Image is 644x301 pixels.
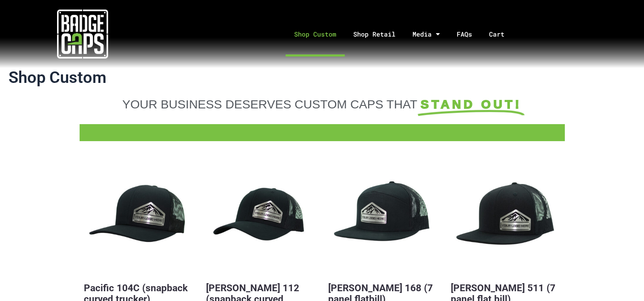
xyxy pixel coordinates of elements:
[448,12,481,57] a: FAQs
[481,12,524,57] a: Cart
[9,68,635,88] h1: Shop Custom
[451,162,560,272] button: BadgeCaps - Richardson 511
[345,12,404,57] a: Shop Retail
[166,12,644,57] nav: Menu
[206,162,315,272] button: BadgeCaps - Richardson 112
[57,9,108,60] img: badgecaps white logo with green acccent
[84,162,193,272] button: BadgeCaps - Pacific 104C
[328,162,438,272] button: BadgeCaps - Richardson 168
[404,12,448,57] a: Media
[122,97,417,111] span: YOUR BUSINESS DESERVES CUSTOM CAPS THAT
[80,128,565,133] a: FFD BadgeCaps Fire Department Custom unique apparel
[286,12,345,57] a: Shop Custom
[84,97,561,111] a: YOUR BUSINESS DESERVES CUSTOM CAPS THAT STAND OUT!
